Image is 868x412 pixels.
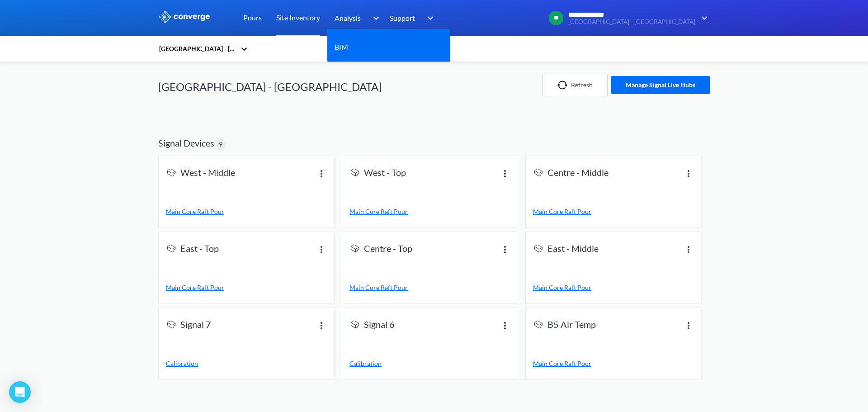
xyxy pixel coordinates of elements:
a: Main Core Raft Pour [349,283,510,293]
span: Main Core Raft Pour [349,284,408,291]
span: 9 [219,139,222,149]
img: more.svg [683,320,694,331]
img: signal-icon.svg [349,243,360,254]
button: Manage Signal Live Hubs [611,76,710,94]
span: Calibration [166,360,198,367]
img: more.svg [316,320,327,331]
img: more.svg [500,168,510,179]
a: Main Core Raft Pour [349,207,510,217]
a: Calibration [166,359,327,369]
span: Support [390,12,415,24]
img: signal-icon.svg [166,319,177,330]
div: Open Intercom Messenger [9,381,31,403]
img: more.svg [316,168,327,179]
img: downArrow.svg [421,13,436,24]
img: signal-icon.svg [533,243,544,254]
img: more.svg [683,244,694,255]
button: Refresh [542,74,608,96]
a: Main Core Raft Pour [166,283,327,293]
img: more.svg [500,320,510,331]
img: icon-refresh.svg [557,81,571,90]
span: East - Middle [547,243,599,256]
a: Main Core Raft Pour [533,207,694,217]
h1: [GEOGRAPHIC_DATA] - [GEOGRAPHIC_DATA] [158,80,382,94]
span: Main Core Raft Pour [349,208,408,215]
span: Main Core Raft Pour [533,284,591,291]
img: signal-icon.svg [166,167,177,178]
img: signal-icon.svg [349,167,360,178]
span: West - Top [364,167,406,180]
span: Signal 7 [180,319,211,331]
span: Signal 6 [364,319,395,331]
span: Centre - Middle [547,167,609,180]
span: Main Core Raft Pour [166,208,224,215]
a: Main Core Raft Pour [533,283,694,293]
img: logo_ewhite.svg [158,11,211,23]
img: signal-icon.svg [533,319,544,330]
span: Calibration [349,360,382,367]
a: BIM [335,41,348,52]
img: downArrow.svg [367,13,382,24]
img: signal-icon.svg [349,319,360,330]
img: more.svg [683,168,694,179]
img: downArrow.svg [695,13,710,24]
a: Calibration [349,359,510,369]
span: [GEOGRAPHIC_DATA] - [GEOGRAPHIC_DATA] [568,19,695,25]
span: Main Core Raft Pour [533,208,591,215]
span: West - Middle [180,167,235,180]
img: more.svg [500,244,510,255]
h2: Signal Devices [158,137,214,148]
img: signal-icon.svg [166,243,177,254]
span: Main Core Raft Pour [533,360,591,367]
span: B5 Air Temp [547,319,596,331]
img: more.svg [316,244,327,255]
span: East - Top [180,243,219,256]
span: Centre - Top [364,243,412,256]
a: Main Core Raft Pour [166,207,327,217]
span: Analysis [335,12,361,24]
span: Main Core Raft Pour [166,284,224,291]
img: signal-icon.svg [533,167,544,178]
a: Main Core Raft Pour [533,359,694,369]
div: [GEOGRAPHIC_DATA] - [GEOGRAPHIC_DATA] [158,44,236,54]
